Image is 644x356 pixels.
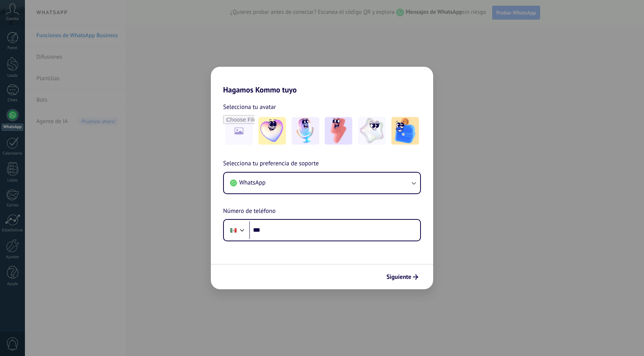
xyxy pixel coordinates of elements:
[391,117,419,145] img: -5.jpeg
[223,206,276,216] span: Número de teléfono
[292,117,319,145] img: -2.jpeg
[383,270,422,283] button: Siguiente
[211,67,433,94] h2: Hagamos Kommo tuyo
[386,274,411,280] span: Siguiente
[224,173,420,193] button: WhatsApp
[239,179,266,186] span: WhatsApp
[325,117,352,145] img: -3.jpeg
[223,102,276,112] span: Selecciona tu avatar
[223,159,319,169] span: Selecciona tu preferencia de soporte
[226,222,241,238] div: Mexico: + 52
[258,117,286,145] img: -1.jpeg
[358,117,386,145] img: -4.jpeg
